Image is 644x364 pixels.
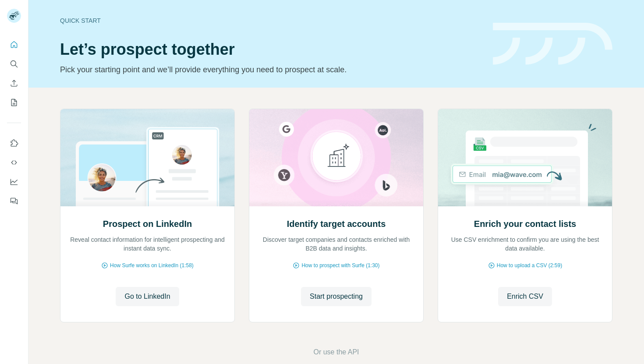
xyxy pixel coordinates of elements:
button: Enrich CSV [7,75,21,91]
p: Discover target companies and contacts enriched with B2B data and insights. [258,235,414,253]
img: banner [493,23,612,65]
div: Quick start [60,16,482,25]
span: How to upload a CSV (2:59) [497,262,562,269]
button: Feedback [7,193,21,209]
span: How Surfe works on LinkedIn (1:58) [110,262,194,269]
button: Quick start [7,37,21,53]
h2: Prospect on LinkedIn [103,218,192,230]
button: Or use the API [313,347,359,357]
h2: Enrich your contact lists [474,218,576,230]
img: Enrich your contact lists [438,109,612,206]
button: Enrich CSV [498,287,552,306]
p: Reveal contact information for intelligent prospecting and instant data sync. [69,235,226,253]
button: Go to LinkedIn [116,287,179,306]
img: Identify target accounts [249,109,424,206]
button: Start prospecting [301,287,372,306]
span: Enrich CSV [507,291,543,302]
p: Use CSV enrichment to confirm you are using the best data available. [447,235,603,253]
span: Go to LinkedIn [124,291,170,302]
button: Search [7,56,21,72]
span: How to prospect with Surfe (1:30) [301,262,379,269]
img: Prospect on LinkedIn [60,109,235,206]
button: Dashboard [7,174,21,190]
p: Pick your starting point and we’ll provide everything you need to prospect at scale. [60,64,482,76]
h1: Let’s prospect together [60,41,482,58]
button: My lists [7,95,21,110]
button: Use Surfe on LinkedIn [7,135,21,151]
span: Start prospecting [310,291,363,302]
button: Use Surfe API [7,155,21,170]
h2: Identify target accounts [287,218,386,230]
